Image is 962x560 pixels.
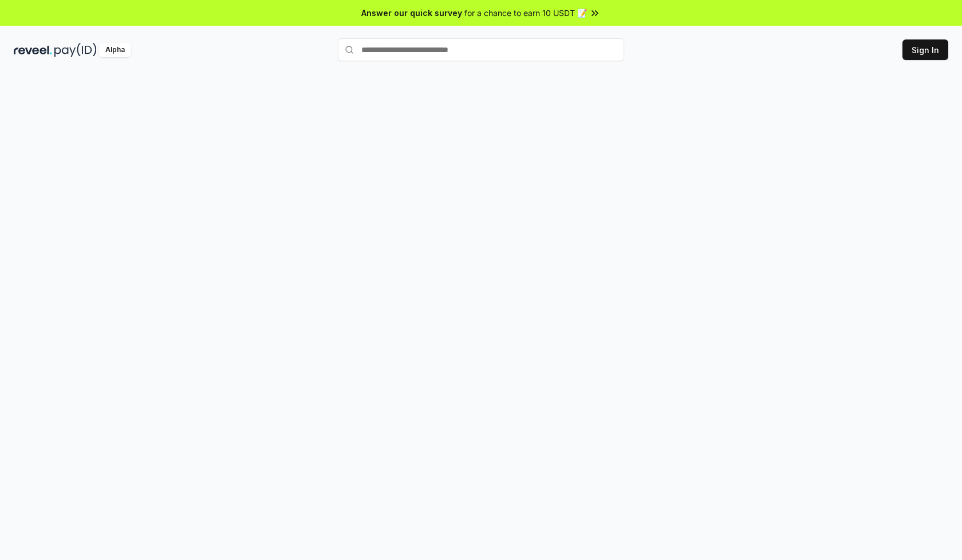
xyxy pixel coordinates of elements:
[99,43,131,57] div: Alpha
[464,7,587,19] span: for a chance to earn 10 USDT 📝
[902,39,948,60] button: Sign In
[361,7,462,19] span: Answer our quick survey
[14,43,52,57] img: reveel_dark
[54,43,97,57] img: pay_id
